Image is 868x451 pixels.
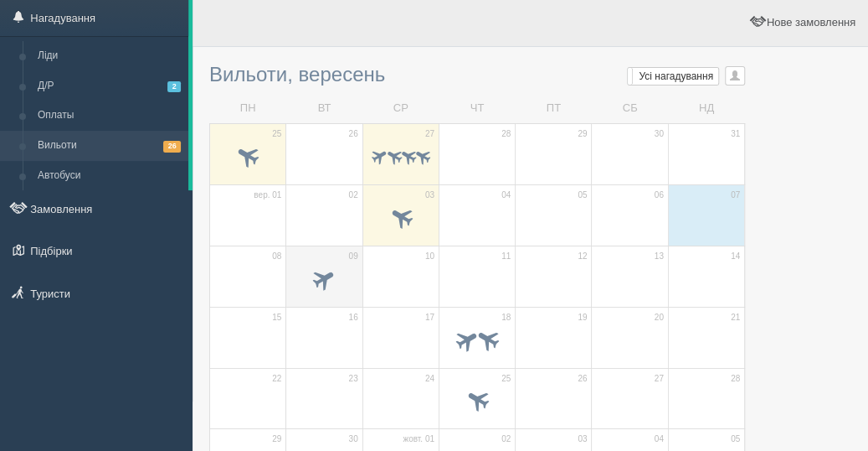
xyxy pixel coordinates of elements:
[348,373,357,385] span: 23
[516,94,592,123] td: ПТ
[30,41,188,71] a: Ліди
[348,312,357,324] span: 16
[501,189,511,201] span: 04
[578,251,587,262] span: 12
[403,433,434,445] span: жовт. 01
[731,312,740,324] span: 21
[30,101,188,131] a: Оплаты
[272,373,281,385] span: 22
[592,94,668,123] td: СБ
[767,16,855,29] span: Нове замовлення
[578,373,587,385] span: 26
[501,312,511,324] span: 18
[731,128,740,140] span: 31
[578,189,587,201] span: 05
[425,251,434,262] span: 10
[348,433,357,445] span: 30
[655,373,664,385] span: 27
[655,433,664,445] span: 04
[425,189,434,201] span: 03
[655,251,664,262] span: 13
[30,161,188,191] a: Автобуси
[272,128,281,140] span: 25
[501,433,511,445] span: 02
[286,94,362,123] td: ВТ
[668,94,744,123] td: НД
[578,312,587,324] span: 19
[167,81,181,92] span: 2
[348,251,357,262] span: 09
[163,141,181,152] span: 26
[731,189,740,201] span: 07
[348,189,357,201] span: 02
[655,128,664,140] span: 30
[348,128,357,140] span: 26
[254,189,281,201] span: вер. 01
[501,373,511,385] span: 25
[30,131,188,161] a: Вильоти26
[210,94,286,123] td: ПН
[209,64,745,86] h3: Вильоти, вересень
[578,128,587,140] span: 29
[731,373,740,385] span: 28
[501,251,511,262] span: 11
[439,94,515,123] td: ЧТ
[30,71,188,101] a: Д/Р2
[501,128,511,140] span: 28
[639,70,713,82] span: Усі нагадування
[425,373,434,385] span: 24
[272,312,281,324] span: 15
[578,433,587,445] span: 03
[272,433,281,445] span: 29
[272,251,281,262] span: 08
[731,251,740,262] span: 14
[731,433,740,445] span: 05
[655,312,664,324] span: 20
[425,128,434,140] span: 27
[362,94,439,123] td: СР
[425,312,434,324] span: 17
[655,189,664,201] span: 06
